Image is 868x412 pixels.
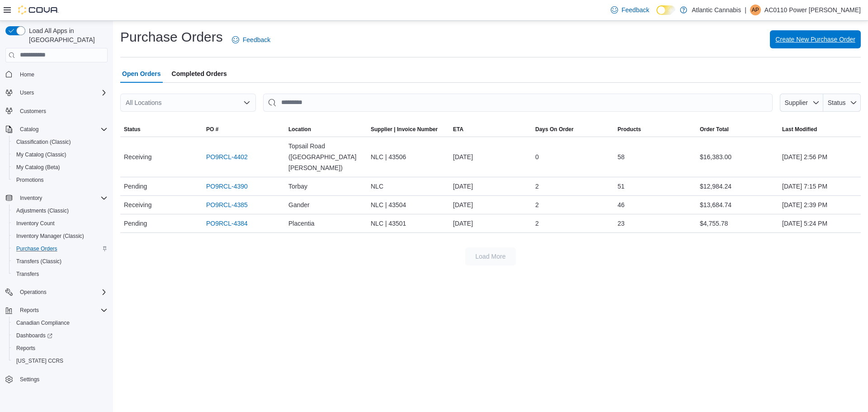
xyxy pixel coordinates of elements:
[828,99,846,106] span: Status
[618,218,625,229] span: 23
[13,269,42,279] a: Transfers
[16,164,60,171] span: My Catalog (Beta)
[206,181,248,192] a: PO9RCL-4390
[120,28,223,46] h1: Purchase Orders
[750,5,761,15] div: AC0110 Power Mike
[16,305,42,316] button: Reports
[764,5,861,15] p: AC0110 Power [PERSON_NAME]
[13,243,61,254] a: Purchase Orders
[696,122,778,137] button: Order Total
[16,193,108,204] span: Inventory
[13,256,108,267] span: Transfers (Classic)
[9,136,111,148] button: Classification (Classic)
[206,218,248,229] a: PO9RCL-4384
[122,65,161,83] span: Open Orders
[13,137,75,147] a: Classification (Classic)
[172,65,227,83] span: Completed Orders
[120,122,203,137] button: Status
[2,123,111,136] button: Catalog
[13,218,108,229] span: Inventory Count
[16,332,52,339] span: Dashboards
[778,148,861,166] div: [DATE] 2:56 PM
[18,5,59,14] img: Cova
[13,256,65,267] a: Transfers (Classic)
[618,126,641,133] span: Products
[16,69,38,80] a: Home
[618,181,625,192] span: 51
[9,268,111,280] button: Transfers
[16,207,69,214] span: Adjustments (Classic)
[371,126,438,133] span: Supplier | Invoice Number
[535,181,539,192] span: 2
[20,126,38,133] span: Catalog
[288,199,310,210] span: Gander
[243,99,250,106] button: Open list of options
[206,152,248,162] a: PO9RCL-4402
[9,329,111,342] a: Dashboards
[752,5,759,15] span: AP
[16,345,35,352] span: Reports
[9,161,111,174] button: My Catalog (Beta)
[535,218,539,229] span: 2
[745,5,746,15] p: |
[20,289,47,296] span: Operations
[367,122,449,137] button: Supplier | Invoice Number
[16,245,57,252] span: Purchase Orders
[9,355,111,367] button: [US_STATE] CCRS
[13,243,108,254] span: Purchase Orders
[770,30,861,48] button: Create New Purchase Order
[656,5,675,15] input: Dark Mode
[203,122,285,137] button: PO #
[16,357,63,365] span: [US_STATE] CCRS
[124,218,147,229] span: Pending
[453,126,463,133] span: ETA
[16,105,108,117] span: Customers
[243,35,270,44] span: Feedback
[775,35,855,44] span: Create New Purchase Order
[9,217,111,230] button: Inventory Count
[20,376,39,383] span: Settings
[778,177,861,195] div: [DATE] 7:15 PM
[696,177,778,195] div: $12,984.24
[13,218,58,229] a: Inventory Count
[13,231,108,242] span: Inventory Manager (Classic)
[13,162,64,173] a: My Catalog (Beta)
[476,252,506,261] span: Load More
[16,232,84,240] span: Inventory Manager (Classic)
[618,152,625,162] span: 58
[696,196,778,214] div: $13,684.74
[2,68,111,81] button: Home
[25,26,108,44] span: Load All Apps in [GEOGRAPHIC_DATA]
[16,124,108,135] span: Catalog
[16,87,108,98] span: Users
[9,204,111,217] button: Adjustments (Classic)
[13,137,108,147] span: Classification (Classic)
[20,108,46,115] span: Customers
[532,122,614,137] button: Days On Order
[206,199,248,210] a: PO9RCL-4385
[16,220,55,227] span: Inventory Count
[9,242,111,255] button: Purchase Orders
[263,94,773,112] input: This is a search bar. After typing your query, hit enter to filter the results lower in the page.
[692,5,741,15] p: Atlantic Cannabis
[13,162,108,173] span: My Catalog (Beta)
[13,355,108,366] span: Washington CCRS
[780,94,823,112] button: Supplier
[16,69,108,80] span: Home
[13,330,56,341] a: Dashboards
[124,126,141,133] span: Status
[16,374,43,385] a: Settings
[2,286,111,298] button: Operations
[13,317,108,328] span: Canadian Compliance
[16,193,46,204] button: Inventory
[2,192,111,204] button: Inventory
[13,355,67,366] a: [US_STATE] CCRS
[16,287,50,298] button: Operations
[16,374,108,385] span: Settings
[618,199,625,210] span: 46
[9,255,111,268] button: Transfers (Classic)
[288,126,311,133] div: Location
[785,99,808,106] span: Supplier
